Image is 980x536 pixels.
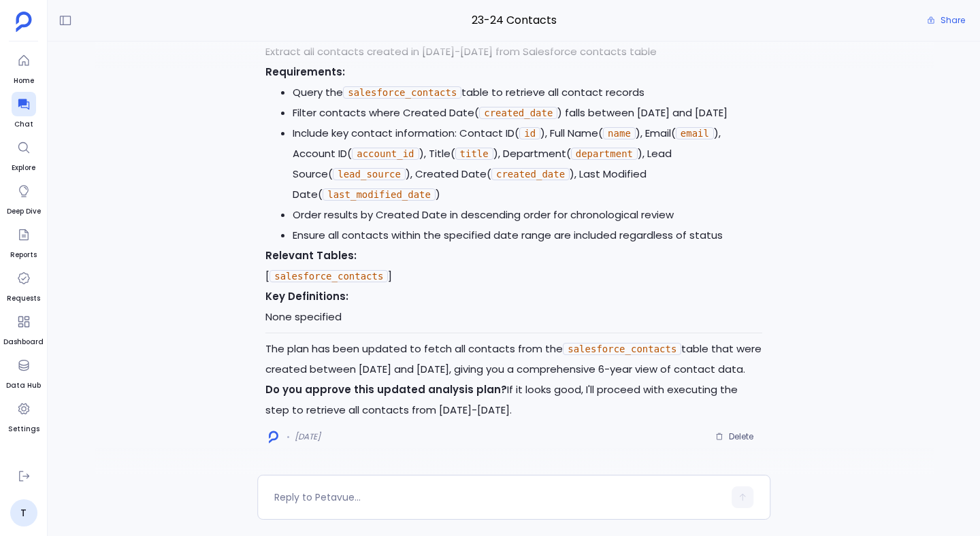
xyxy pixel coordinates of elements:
[455,148,493,160] code: title
[919,11,973,30] button: Share
[352,148,419,160] code: account_id
[6,380,41,391] span: Data Hub
[333,168,406,180] code: lead_source
[12,119,36,130] span: Chat
[265,382,507,397] strong: Do you approve this updated analysis plan?
[12,76,36,86] span: Home
[7,179,41,217] a: Deep Dive
[10,222,37,261] a: Reports
[7,266,40,304] a: Requests
[12,135,36,173] a: Explore
[343,86,461,99] code: salesforce_contacts
[293,103,762,123] li: Filter contacts where Created Date( ) falls between [DATE] and [DATE]
[265,65,345,79] strong: Requirements:
[6,353,41,391] a: Data Hub
[3,337,44,348] span: Dashboard
[293,225,762,246] li: Ensure all contacts within the specified date range are included regardless of status
[265,289,348,303] strong: Key Definitions:
[706,426,762,447] button: Delete
[269,270,388,282] code: salesforce_contacts
[10,250,37,261] span: Reports
[3,309,44,348] a: Dashboard
[7,206,41,217] span: Deep Dive
[269,431,278,443] img: logo
[941,15,965,26] span: Share
[8,424,39,435] span: Settings
[12,163,36,173] span: Explore
[323,188,436,201] code: last_modified_date
[257,12,770,29] span: 23-24 Contacts
[265,246,762,286] p: [ ]
[265,339,762,380] p: The plan has been updated to fetch all contacts from the table that were created between [DATE] a...
[7,293,40,304] span: Requests
[676,127,714,139] code: email
[10,499,37,526] a: T
[12,92,36,130] a: Chat
[295,431,321,442] span: [DATE]
[265,248,357,263] strong: Relevant Tables:
[293,205,762,225] li: Order results by Created Date in descending order for chronological review
[479,107,557,119] code: created_date
[293,123,762,205] li: Include key contact information: Contact ID( ), Full Name( ), Email( ), Account ID( ), Title( ), ...
[519,127,540,139] code: id
[571,148,638,160] code: department
[16,12,32,32] img: petavue logo
[491,168,570,180] code: created_date
[729,431,753,442] span: Delete
[293,82,762,103] li: Query the table to retrieve all contact records
[8,397,39,435] a: Settings
[265,380,762,420] p: If it looks good, I'll proceed with executing the step to retrieve all contacts from [DATE]-[DATE].
[265,286,762,327] p: None specified
[603,127,636,139] code: name
[563,343,681,355] code: salesforce_contacts
[12,48,36,86] a: Home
